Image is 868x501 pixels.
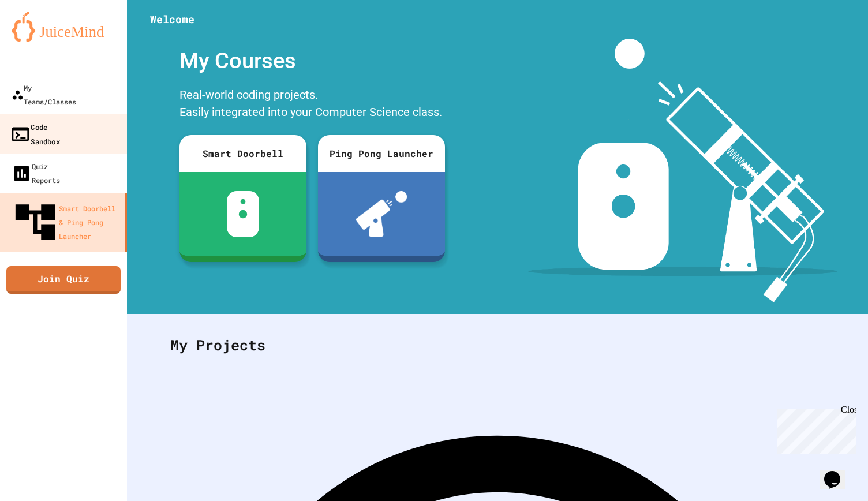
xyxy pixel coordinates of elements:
a: Join Quiz [6,266,121,294]
iframe: chat widget [820,455,856,489]
div: Code Sandbox [10,119,60,148]
div: Smart Doorbell & Ping Pong Launcher [12,199,120,246]
img: logo-orange.svg [12,12,115,42]
div: My Teams/Classes [12,81,76,109]
img: sdb-white.svg [227,191,260,237]
img: ppl-with-ball.png [356,191,407,237]
div: Quiz Reports [12,159,60,187]
div: My Projects [159,323,836,368]
img: banner-image-my-projects.png [528,39,837,302]
iframe: chat widget [772,405,856,454]
div: Chat with us now!Close [5,5,80,73]
div: My Courses [174,39,451,83]
div: Ping Pong Launcher [318,135,445,172]
div: Real-world coding projects. Easily integrated into your Computer Science class. [174,83,451,126]
div: Smart Doorbell [179,135,306,172]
